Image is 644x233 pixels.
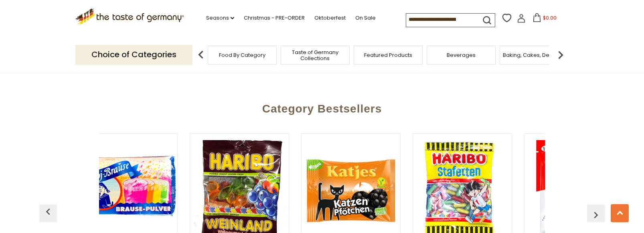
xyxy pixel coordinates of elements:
[527,13,561,25] button: $0.00
[42,205,55,218] img: previous arrow
[193,47,209,63] img: previous arrow
[447,52,476,58] a: Beverages
[219,52,265,58] a: Food By Category
[589,209,602,221] img: previous arrow
[553,47,569,63] img: next arrow
[364,52,412,58] a: Featured Products
[206,14,234,22] a: Seasons
[503,52,565,58] a: Baking, Cakes, Desserts
[355,14,376,22] a: On Sale
[43,90,601,123] div: Category Bestsellers
[75,45,192,64] p: Choice of Categories
[314,14,346,22] a: Oktoberfest
[244,14,305,22] a: Christmas - PRE-ORDER
[543,14,557,21] span: $0.00
[283,49,347,61] a: Taste of Germany Collections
